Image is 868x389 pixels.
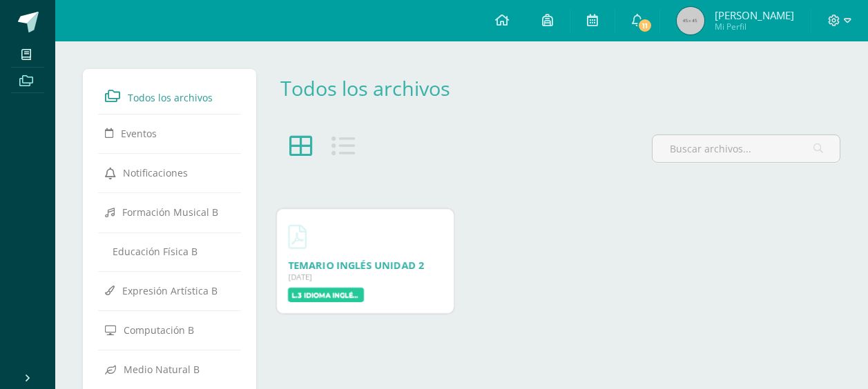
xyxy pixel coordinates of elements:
[105,121,234,146] a: Eventos
[123,166,188,179] span: Notificaciones
[105,278,234,303] a: Expresión Artística B
[105,357,234,381] a: Medio Natural B
[122,284,218,297] span: Expresión Artística B
[653,135,840,162] input: Buscar archivos...
[105,83,234,108] a: Todos los archivos
[715,8,794,22] span: [PERSON_NAME]
[637,18,653,33] span: 11
[280,74,450,101] a: Todos los archivos
[288,272,443,282] div: [DATE]
[677,7,704,34] img: 45x45
[288,288,364,302] label: L.3 Idioma Inglés B
[113,245,197,258] span: Educación Física B
[288,220,306,253] a: Descargar TEMARIO INGLÉS UNIDAD 2.pdf
[128,91,213,104] span: Todos los archivos
[288,259,424,272] a: TEMARIO INGLÉS UNIDAD 2
[715,21,794,32] span: Mi Perfil
[122,206,218,219] span: Formación Musical B
[121,127,157,140] span: Eventos
[105,239,234,263] a: Educación Física B
[124,363,200,376] span: Medio Natural B
[288,259,443,272] div: Descargar TEMARIO INGLÉS UNIDAD 2.pdf
[124,323,194,337] span: Computación B
[105,199,234,224] a: Formación Musical B
[105,160,234,185] a: Notificaciones
[280,74,471,101] div: Todos los archivos
[105,317,234,342] a: Computación B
